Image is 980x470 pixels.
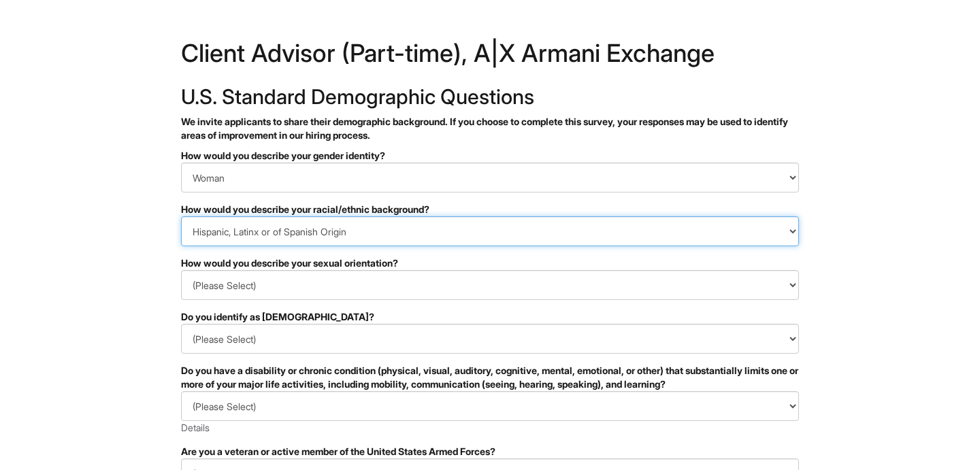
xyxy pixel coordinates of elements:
[181,149,799,163] div: How would you describe your gender identity?
[181,324,799,354] select: Do you identify as transgender?
[181,310,799,324] div: Do you identify as [DEMOGRAPHIC_DATA]?
[181,86,799,108] h2: U.S. Standard Demographic Questions
[181,115,799,142] p: We invite applicants to share their demographic background. If you choose to complete this survey...
[181,216,799,246] select: How would you describe your racial/ethnic background?
[181,422,210,433] a: Details
[181,41,799,72] h1: Client Advisor (Part-time), A|X Armani Exchange
[181,203,799,216] div: How would you describe your racial/ethnic background?
[181,163,799,192] select: How would you describe your gender identity?
[181,364,799,391] div: Do you have a disability or chronic condition (physical, visual, auditory, cognitive, mental, emo...
[181,270,799,300] select: How would you describe your sexual orientation?
[181,256,799,270] div: How would you describe your sexual orientation?
[181,391,799,421] select: Do you have a disability or chronic condition (physical, visual, auditory, cognitive, mental, emo...
[181,445,799,458] div: Are you a veteran or active member of the United States Armed Forces?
